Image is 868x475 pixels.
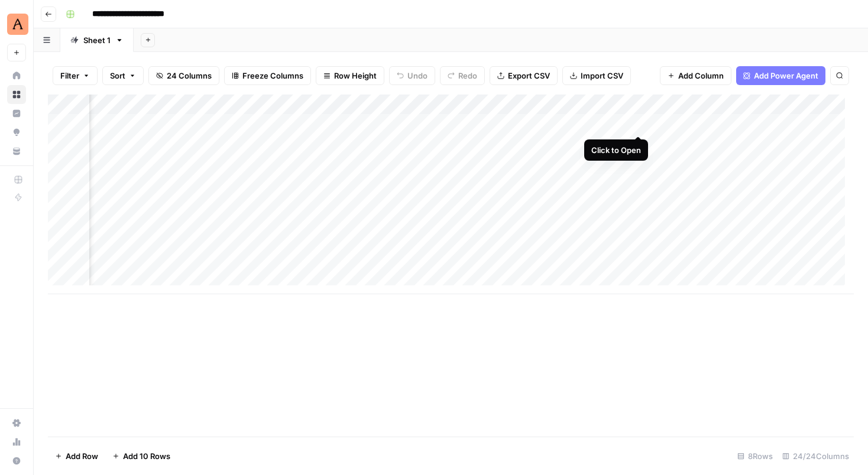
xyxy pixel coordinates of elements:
a: Insights [7,104,26,123]
button: 24 Columns [148,66,219,85]
span: Export CSV [508,70,550,82]
button: Help + Support [7,451,26,470]
button: Add 10 Rows [105,447,177,466]
span: 24 Columns [167,70,212,82]
button: Sort [102,66,144,85]
a: Sheet 1 [60,28,134,52]
span: Row Height [334,70,377,82]
div: Sheet 1 [83,34,111,46]
span: Sort [110,70,125,82]
span: Add Power Agent [754,70,818,82]
button: Workspace: Animalz [7,9,26,39]
div: 24/24 Columns [778,447,854,466]
a: Your Data [7,142,26,161]
div: 8 Rows [733,447,778,466]
button: Add Row [48,447,105,466]
a: Home [7,66,26,85]
span: Filter [60,70,79,82]
a: Browse [7,85,26,104]
span: Undo [407,70,427,82]
span: Import CSV [581,70,623,82]
a: Opportunities [7,123,26,142]
button: Export CSV [490,66,558,85]
button: Freeze Columns [224,66,311,85]
span: Redo [458,70,477,82]
button: Undo [389,66,435,85]
img: Animalz Logo [7,14,28,35]
div: Click to Open [591,144,641,156]
span: Freeze Columns [242,70,303,82]
span: Add Row [66,450,98,462]
a: Settings [7,414,26,432]
button: Add Power Agent [736,66,825,85]
button: Import CSV [562,66,631,85]
button: Filter [53,66,98,85]
span: Add Column [678,70,724,82]
a: Usage [7,432,26,451]
button: Row Height [316,66,384,85]
button: Add Column [660,66,731,85]
button: Redo [440,66,485,85]
span: Add 10 Rows [123,450,170,462]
